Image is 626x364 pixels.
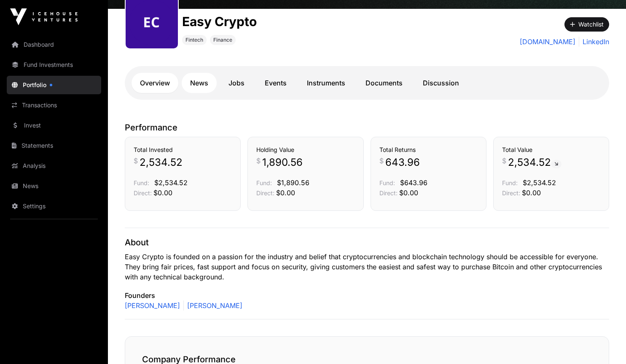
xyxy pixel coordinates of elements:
span: 2,534.52 [140,156,183,169]
span: $2,534.52 [154,178,188,187]
p: About [125,236,609,248]
a: Portfolio [7,76,101,94]
a: Jobs [220,73,253,93]
a: Instruments [298,73,354,93]
span: $ [379,156,384,166]
a: Fund Investments [7,56,101,74]
h1: Easy Crypto [182,14,257,29]
span: 1,890.56 [262,156,303,169]
a: Analysis [7,157,101,175]
a: [PERSON_NAME] [183,300,242,311]
span: $ [502,156,506,166]
a: News [182,73,217,93]
p: Founders [125,290,609,300]
button: Watchlist [564,17,609,32]
span: Direct: [134,189,152,197]
img: Icehouse Ventures Logo [10,8,78,25]
h3: Total Value [502,146,600,154]
a: Documents [357,73,411,93]
a: Discussion [414,73,467,93]
a: LinkedIn [579,37,609,47]
a: Dashboard [7,35,101,54]
span: $1,890.56 [277,178,309,187]
span: Direct: [502,189,520,197]
span: Fintech [185,37,203,43]
span: $ [134,156,138,166]
h3: Total Invested [134,146,232,154]
span: $2,534.52 [523,178,556,187]
a: [PERSON_NAME] [125,300,180,311]
nav: Tabs [132,73,602,93]
a: News [7,177,101,195]
span: $ [256,156,261,166]
span: $0.00 [522,189,541,197]
p: Performance [125,122,609,133]
span: Direct: [379,189,398,197]
a: Settings [7,197,101,215]
span: Fund: [502,179,518,186]
span: $0.00 [276,189,295,197]
span: Fund: [379,179,395,186]
a: Statements [7,136,101,155]
h3: Holding Value [256,146,355,154]
span: Finance [213,37,232,43]
span: $643.96 [400,178,427,187]
a: Overview [132,73,178,93]
span: $0.00 [399,189,418,197]
span: 2,534.52 [508,156,562,169]
span: $0.00 [153,189,172,197]
a: Events [256,73,295,93]
p: Easy Crypto is founded on a passion for the industry and belief that cryptocurrencies and blockch... [125,252,609,282]
h3: Total Returns [379,146,478,154]
span: Fund: [134,179,149,186]
a: Invest [7,116,101,135]
span: Fund: [256,179,272,186]
span: 643.96 [385,156,420,169]
span: Direct: [256,189,274,197]
a: Transactions [7,96,101,114]
a: [DOMAIN_NAME] [520,37,575,47]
